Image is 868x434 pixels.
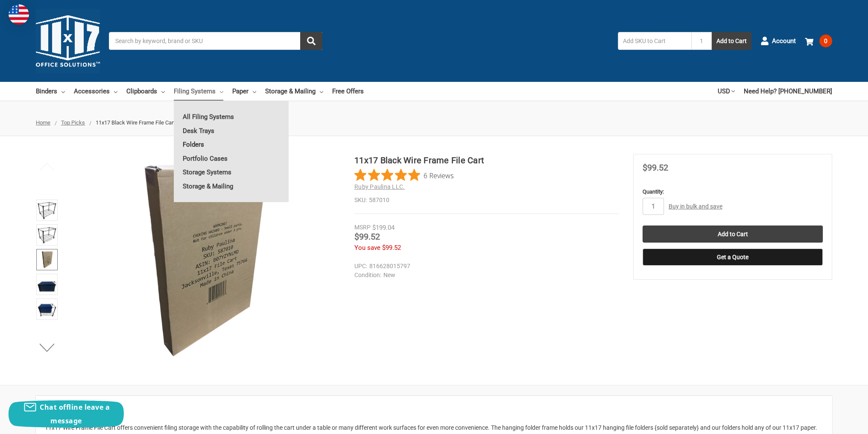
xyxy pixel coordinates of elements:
a: Need Help? [PHONE_NUMBER] [744,82,832,101]
img: 11x17 Black Wire Frame File Cart [38,226,56,244]
h1: 11x17 Black Wire Frame File Cart [354,154,619,167]
input: Search by keyword, brand or SKU [109,32,322,50]
dd: 587010 [354,196,619,205]
input: Add SKU to Cart [618,32,691,50]
a: 0 [805,30,832,52]
a: Top Picks [61,119,85,126]
span: Account [772,36,796,46]
a: Binders [36,82,65,101]
img: duty and tax information for United States [9,4,29,25]
img: 11x17 Black Wire Frame File Cart [38,201,56,220]
img: 11x17 Black Wire Frame File Cart [38,275,56,294]
a: Free Offers [332,82,364,101]
a: Ruby Paulina LLC. [354,183,405,190]
dt: SKU: [354,196,367,205]
a: Folders [174,138,289,151]
a: USD [718,82,735,101]
button: Get a Quote [643,249,823,266]
dd: 816628015797 [354,262,615,271]
span: $99.52 [382,244,401,252]
a: Home [36,119,50,126]
dt: UPC: [354,262,367,271]
span: Chat offline leave a message [40,402,110,425]
span: 6 Reviews [424,169,454,182]
h2: Description [45,405,823,417]
img: 11x17 Black Wire Frame File Cart [38,300,56,318]
button: Chat offline leave a message [9,400,124,428]
a: All Filing Systems [174,110,289,124]
button: Next [34,339,60,356]
label: Quantity: [643,188,823,196]
dt: Condition: [354,271,381,280]
a: Desk Trays [174,124,289,138]
a: Accessories [74,82,117,101]
span: $99.52 [643,162,668,173]
img: 11x17.com [36,9,100,73]
a: Buy in bulk and save [669,203,722,210]
a: Clipboards [126,82,165,101]
span: $99.52 [354,231,380,242]
span: 11x17 Black Wire Frame File Cart [96,119,175,126]
button: Add to Cart [712,32,751,50]
a: Storage & Mailing [265,82,323,101]
a: Filing Systems [174,82,223,101]
input: Add to Cart [643,226,823,243]
span: $199.04 [372,224,395,231]
a: Storage Systems [174,165,289,179]
img: 11x17 Black Wire Frame File Cart [96,154,309,367]
a: Portfolio Cases [174,152,289,165]
button: Previous [34,158,60,175]
a: Storage & Mailing [174,179,289,193]
img: 11x17 Black Rolling File Cart [38,250,56,269]
dd: New [354,271,615,280]
span: You save [354,244,380,252]
a: Paper [232,82,256,101]
span: 0 [819,35,832,47]
a: Account [760,30,796,52]
div: MSRP [354,223,371,232]
button: Rated 4.8 out of 5 stars from 6 reviews. Jump to reviews. [354,169,454,182]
